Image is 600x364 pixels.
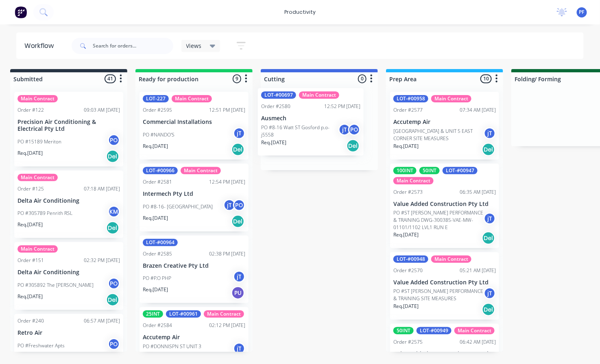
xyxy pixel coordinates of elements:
[280,6,320,18] div: productivity
[579,9,585,16] span: PF
[186,41,202,50] span: Views
[15,6,27,18] img: Factory
[93,38,173,54] input: Search for orders...
[24,41,58,51] div: Workflow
